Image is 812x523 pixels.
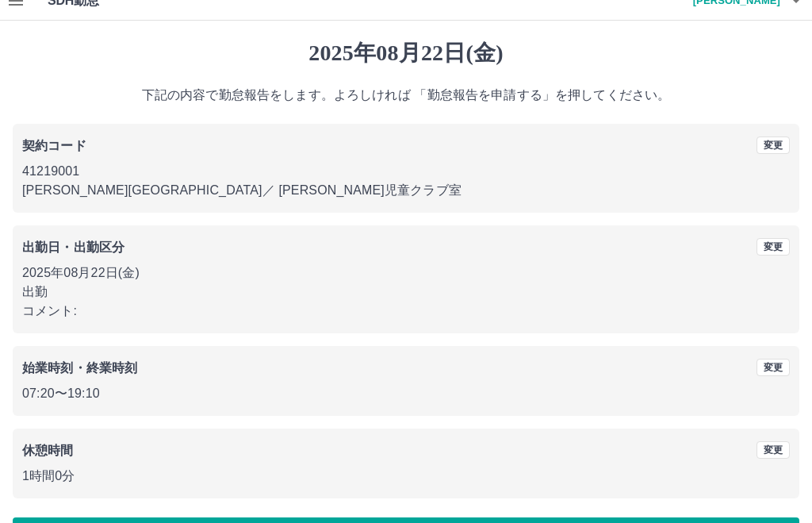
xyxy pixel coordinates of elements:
b: 出勤日・出勤区分 [22,241,124,255]
b: 始業時刻・終業時刻 [22,362,137,375]
p: 2025年08月22日(金) [22,264,790,283]
b: 休憩時間 [22,444,74,458]
p: 1時間0分 [22,467,790,486]
p: 07:20 〜 19:10 [22,385,790,404]
p: コメント: [22,302,790,321]
button: 変更 [756,360,790,377]
p: 41219001 [22,163,790,182]
p: 出勤 [22,283,790,302]
button: 変更 [756,137,790,155]
h1: 2025年08月22日(金) [13,40,799,67]
b: 契約コード [22,140,86,153]
button: 変更 [756,239,790,256]
p: 下記の内容で勤怠報告をします。よろしければ 「勤怠報告を申請する」を押してください。 [13,87,799,106]
button: 変更 [756,442,790,460]
p: [PERSON_NAME][GEOGRAPHIC_DATA] ／ [PERSON_NAME]児童クラブ室 [22,182,790,201]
